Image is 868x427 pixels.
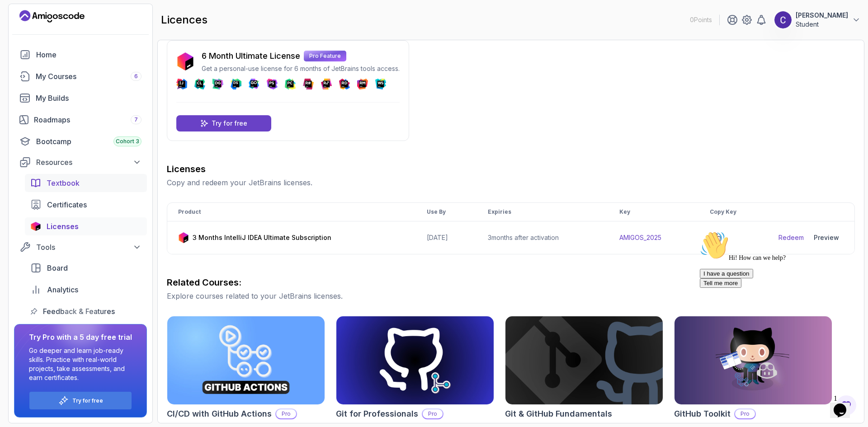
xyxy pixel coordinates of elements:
[30,222,41,231] img: jetbrains icon
[25,196,147,214] a: certificates
[830,391,859,418] iframe: chat widget
[167,203,416,221] th: Product
[675,316,832,404] img: GitHub Toolkit card
[36,157,142,168] div: Resources
[25,259,147,277] a: board
[696,227,859,386] iframe: chat widget
[212,119,247,128] p: Try for free
[276,409,296,418] p: Pro
[423,409,443,418] p: Pro
[699,203,768,221] th: Copy Key
[193,233,331,242] p: 3 Months IntelliJ IDEA Ultimate Subscription
[609,203,699,221] th: Key
[14,46,147,64] a: home
[477,203,609,221] th: Expiries
[14,154,147,170] button: Resources
[202,50,300,62] p: 6 Month Ultimate License
[25,281,147,299] a: analytics
[25,302,147,320] a: feedback
[4,42,57,51] button: I have a question
[336,408,418,420] h2: Git for Professionals
[19,9,85,23] a: Landing page
[505,316,663,404] img: Git & GitHub Fundamentals card
[167,163,855,175] h3: Licenses
[161,13,208,27] h2: licences
[735,409,755,418] p: Pro
[176,115,271,131] a: Try for free
[29,346,132,382] p: Go deeper and learn job-ready skills. Practice with real-world projects, take assessments, and ea...
[416,221,477,254] td: [DATE]
[47,263,68,273] span: Board
[167,291,855,301] p: Explore courses related to your JetBrains licenses.
[167,177,855,188] p: Copy and redeem your JetBrains licenses.
[36,136,142,147] div: Bootcamp
[774,11,792,28] img: user profile image
[36,93,142,103] div: My Builds
[29,391,132,410] button: Try for free
[505,408,612,420] h2: Git & GitHub Fundamentals
[477,221,609,254] td: 3 months after activation
[43,306,115,317] span: Feedback & Features
[4,51,45,61] button: Tell me more
[47,199,87,210] span: Certificates
[690,15,712,24] p: 0 Points
[14,239,147,255] button: Tools
[336,316,494,404] img: Git for Professionals card
[4,27,90,34] span: Hi! How can we help?
[416,203,477,221] th: Use By
[47,178,80,188] span: Textbook
[72,397,103,404] a: Try for free
[134,73,138,80] span: 6
[4,4,33,33] img: :wave:
[116,138,139,145] span: Cohort 3
[14,132,147,150] a: bootcamp
[134,116,138,123] span: 7
[202,64,400,73] p: Get a personal-use license for 6 months of JetBrains tools access.
[674,408,731,420] h2: GitHub Toolkit
[796,11,848,20] p: [PERSON_NAME]
[178,232,189,243] img: jetbrains icon
[14,111,147,129] a: roadmaps
[609,221,699,254] td: AMIGOS_2025
[167,408,272,420] h2: CI/CD with GitHub Actions
[36,71,142,82] div: My Courses
[36,49,142,60] div: Home
[167,316,325,404] img: CI/CD with GitHub Actions card
[25,217,147,235] a: licenses
[47,221,79,232] span: Licenses
[14,67,147,85] a: courses
[304,51,346,61] p: Pro Feature
[25,174,147,192] a: textbook
[34,114,142,125] div: Roadmaps
[796,20,848,29] p: Student
[176,52,194,70] img: jetbrains icon
[14,89,147,107] a: builds
[4,4,166,61] div: 👋Hi! How can we help?I have a questionTell me more
[36,242,142,253] div: Tools
[47,284,78,295] span: Analytics
[774,11,861,29] button: user profile image[PERSON_NAME]Student
[167,276,855,289] h3: Related Courses:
